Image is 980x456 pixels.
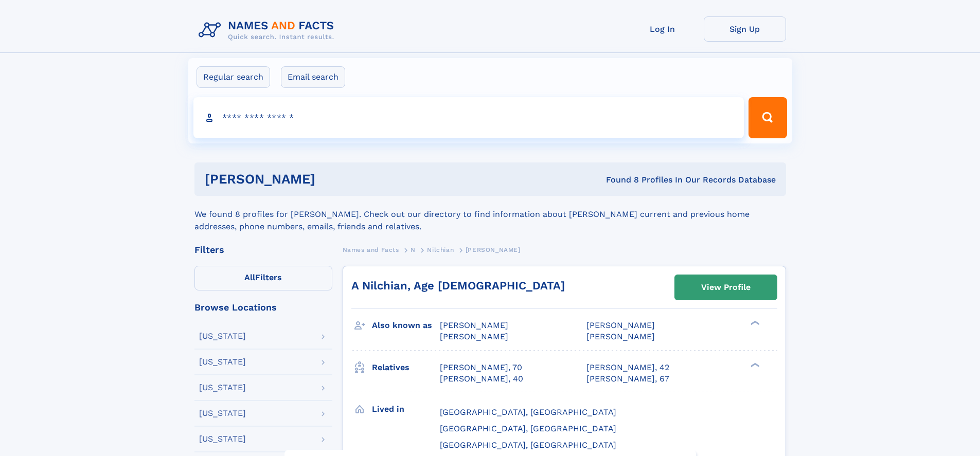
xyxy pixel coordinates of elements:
[460,174,776,186] div: Found 8 Profiles In Our Records Database
[372,400,440,418] h3: Lived in
[351,279,565,292] a: A Nilchian, Age [DEMOGRAPHIC_DATA]
[466,246,521,253] span: [PERSON_NAME]
[427,246,454,253] span: Nilchian
[194,16,343,44] img: Logo Names and Facts
[440,407,616,417] span: [GEOGRAPHIC_DATA], [GEOGRAPHIC_DATA]
[281,66,345,88] label: Email search
[343,243,399,256] a: Names and Facts
[194,266,332,290] label: Filters
[411,243,416,256] a: N
[197,66,270,88] label: Regular search
[372,317,440,334] h3: Also known as
[675,275,777,300] a: View Profile
[586,332,655,341] span: [PERSON_NAME]
[586,320,655,330] span: [PERSON_NAME]
[440,332,508,341] span: [PERSON_NAME]
[586,373,669,385] a: [PERSON_NAME], 67
[244,272,255,282] span: All
[194,303,332,312] div: Browse Locations
[440,440,616,450] span: [GEOGRAPHIC_DATA], [GEOGRAPHIC_DATA]
[193,97,744,138] input: search input
[199,435,246,443] div: [US_STATE]
[621,16,704,42] a: Log In
[704,16,786,42] a: Sign Up
[440,362,522,373] a: [PERSON_NAME], 70
[199,332,246,340] div: [US_STATE]
[748,361,760,368] div: ❯
[440,424,616,433] span: [GEOGRAPHIC_DATA], [GEOGRAPHIC_DATA]
[748,320,760,326] div: ❯
[372,359,440,376] h3: Relatives
[411,246,416,253] span: N
[440,373,523,385] a: [PERSON_NAME], 40
[199,384,246,392] div: [US_STATE]
[194,245,332,254] div: Filters
[199,409,246,417] div: [US_STATE]
[701,276,751,299] div: View Profile
[749,97,787,138] button: Search Button
[586,362,669,373] a: [PERSON_NAME], 42
[199,358,246,366] div: [US_STATE]
[194,196,786,233] div: We found 8 profiles for [PERSON_NAME]. Check out our directory to find information about [PERSON_...
[440,320,508,330] span: [PERSON_NAME]
[205,173,461,186] h1: [PERSON_NAME]
[427,243,454,256] a: Nilchian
